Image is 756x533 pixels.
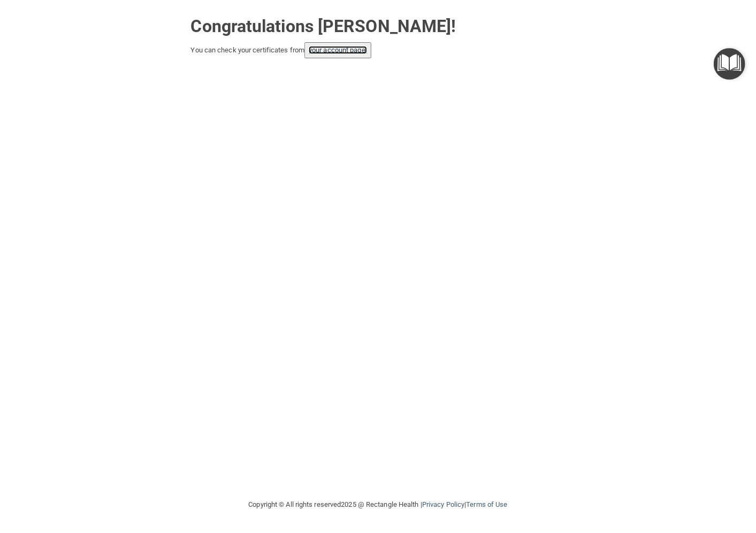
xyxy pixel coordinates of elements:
[466,500,507,508] a: Terms of Use
[309,46,367,54] a: your account page!
[304,42,371,58] button: your account page!
[572,458,743,500] iframe: Drift Widget Chat Controller
[714,48,745,80] button: Open Resource Center
[183,488,574,522] div: Copyright © All rights reserved 2025 @ Rectangle Health | |
[191,16,456,36] strong: Congratulations [PERSON_NAME]!
[191,42,566,58] div: You can check your certificates from
[422,500,464,508] a: Privacy Policy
